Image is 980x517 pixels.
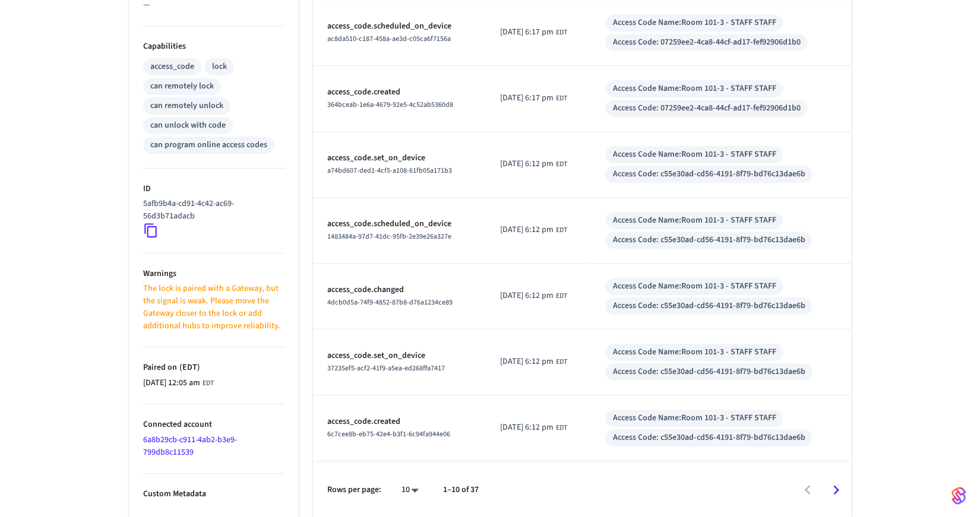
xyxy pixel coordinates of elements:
div: can program online access codes [150,139,267,151]
div: Access Code: c55e30ad-cd56-4191-8f79-bd76c13dae6b [612,432,805,444]
p: access_code.set_on_device [327,350,472,362]
div: America/New_York [500,92,567,104]
div: Access Code: c55e30ad-cd56-4191-8f79-bd76c13dae6b [612,168,805,180]
div: Access Code: 07259ee2-4ca8-44cf-ad17-fef92906d1b0 [612,102,800,115]
div: Access Code Name: Room 101-3 - STAFF STAFF [612,148,776,161]
span: EDT [556,93,567,104]
p: Rows per page: [327,484,381,496]
div: America/New_York [500,421,567,434]
span: EDT [556,159,567,170]
p: The lock is paired with a Gateway, but the signal is weak. Please move the Gateway closer to the ... [143,283,284,332]
div: Access Code: c55e30ad-cd56-4191-8f79-bd76c13dae6b [612,234,805,246]
div: can unlock with code [150,119,226,132]
span: a74bd607-ded1-4cf5-a108-61fb05a171b3 [327,166,452,176]
p: access_code.set_on_device [327,152,472,164]
span: [DATE] 6:12 pm [500,224,554,236]
p: access_code.scheduled_on_device [327,20,472,33]
div: America/New_York [500,158,567,170]
div: can remotely unlock [150,100,223,112]
span: EDT [556,27,567,38]
p: access_code.scheduled_on_device [327,218,472,230]
div: Access Code Name: Room 101-3 - STAFF STAFF [612,17,776,29]
span: 6c7cee8b-eb75-42e4-b3f1-6c94fa944e06 [327,429,450,439]
span: [DATE] 6:12 pm [500,421,554,434]
div: can remotely lock [150,80,214,93]
p: 1–10 of 37 [443,484,479,496]
div: Access Code Name: Room 101-3 - STAFF STAFF [612,346,776,359]
span: 4dcb0d5a-74f9-4852-87b8-d76a1234ce89 [327,297,453,307]
div: America/New_York [500,290,567,302]
span: 1483484a-97d7-41dc-95fb-2e39e26a327e [327,231,451,242]
div: Access Code Name: Room 101-3 - STAFF STAFF [612,412,776,424]
span: ( EDT ) [177,361,200,373]
span: EDT [556,225,567,236]
div: America/New_York [500,356,567,368]
span: 364bceab-1e6a-4679-92e5-4c52ab5360d8 [327,100,453,110]
p: 5afb9b4a-cd91-4c42-ac69-56d3b71adacb [143,198,280,223]
p: Custom Metadata [143,488,284,500]
span: [DATE] 6:17 pm [500,92,554,104]
div: America/New_York [500,26,567,39]
span: EDT [203,378,214,389]
p: access_code.created [327,86,472,99]
span: [DATE] 6:12 pm [500,158,554,170]
p: Capabilities [143,40,284,53]
span: EDT [556,357,567,367]
div: Access Code Name: Room 101-3 - STAFF STAFF [612,83,776,95]
p: access_code.changed [327,284,472,296]
img: SeamLogoGradient.69752ec5.svg [951,486,966,505]
div: lock [212,61,227,73]
span: [DATE] 6:12 pm [500,356,554,368]
div: Access Code: 07259ee2-4ca8-44cf-ad17-fef92906d1b0 [612,36,800,49]
div: Access Code Name: Room 101-3 - STAFF STAFF [612,214,776,227]
span: EDT [556,291,567,302]
div: access_code [150,61,194,73]
a: 6a8b29cb-c911-4ab2-b3e9-799db8c11539 [143,434,237,458]
div: America/New_York [500,224,567,236]
p: Warnings [143,268,284,280]
div: 10 [396,481,424,499]
p: ID [143,183,284,195]
span: 37235ef5-acf2-41f9-a5ea-ed268ffa7417 [327,363,445,373]
div: America/New_York [143,377,214,389]
p: Paired on [143,361,284,374]
span: [DATE] 6:12 pm [500,290,554,302]
div: Access Code Name: Room 101-3 - STAFF STAFF [612,280,776,293]
div: Access Code: c55e30ad-cd56-4191-8f79-bd76c13dae6b [612,300,805,312]
p: access_code.created [327,415,472,428]
span: [DATE] 6:17 pm [500,26,554,39]
div: Access Code: c55e30ad-cd56-4191-8f79-bd76c13dae6b [612,366,805,378]
p: Connected account [143,418,284,431]
span: [DATE] 12:05 am [143,377,200,389]
span: ac8da510-c187-458a-ae3d-c05ca6f7156a [327,34,451,44]
span: EDT [556,423,567,433]
button: Go to next page [822,476,850,504]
